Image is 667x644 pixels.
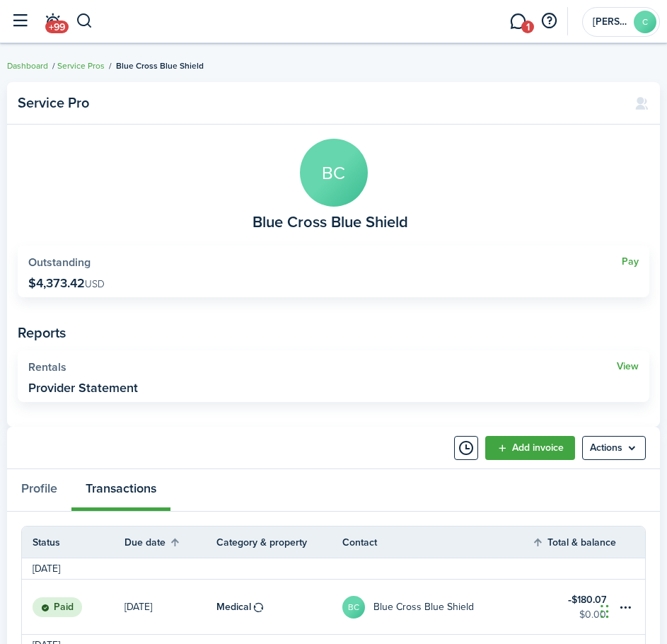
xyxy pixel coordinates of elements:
avatar-text: BC [300,139,368,207]
button: Open menu [582,436,646,460]
panel-main-title: Service Pro [18,95,620,111]
table-amount-description: $0.00 [579,607,606,622]
a: $180.07$0.00 [532,580,617,634]
table-amount-title: $180.07 [568,592,606,607]
widget-stats-title: Rentals [28,361,617,374]
table-profile-info-text: Blue Cross Blue Shield [373,602,474,613]
p: $4,373.42 [28,276,105,290]
a: View [617,361,639,372]
panel-main-subtitle: Reports [18,322,649,343]
iframe: Chat Widget [596,576,667,644]
widget-stats-description: Provider Statement [28,381,138,395]
a: Service Pros [57,59,105,72]
a: Dashboard [7,59,48,72]
button: Open resource center [537,9,561,33]
a: Profile [7,469,71,511]
a: Medical [216,580,342,634]
span: Cody [593,17,628,27]
span: Blue Cross Blue Shield [116,59,204,72]
button: Open sidebar [6,8,33,35]
a: BCBlue Cross Blue Shield [342,580,532,634]
span: Outstanding [28,254,91,270]
th: Sort [532,534,617,551]
a: Add invoice [485,436,575,460]
div: Drag [601,590,609,633]
a: Messaging [504,4,531,39]
button: Timeline [454,436,478,460]
menu-btn: Actions [582,436,646,460]
avatar-text: C [634,11,656,33]
a: Pay [622,256,639,268]
td: [DATE] [22,561,71,576]
span: 1 [521,21,534,33]
th: Contact [342,535,532,550]
span: USD [85,277,105,292]
span: +99 [45,21,69,33]
p: [DATE] [124,599,152,614]
th: Status [22,535,124,550]
status: Paid [33,597,82,617]
th: Category & property [216,535,342,550]
a: Notifications [39,4,66,39]
span: Blue Cross Blue Shield [253,214,408,231]
avatar-text: BC [342,596,365,619]
button: Search [76,9,93,33]
a: Paid [22,580,124,634]
th: Sort [124,534,216,551]
table-info-title: Medical [216,599,251,614]
a: [DATE] [124,580,216,634]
